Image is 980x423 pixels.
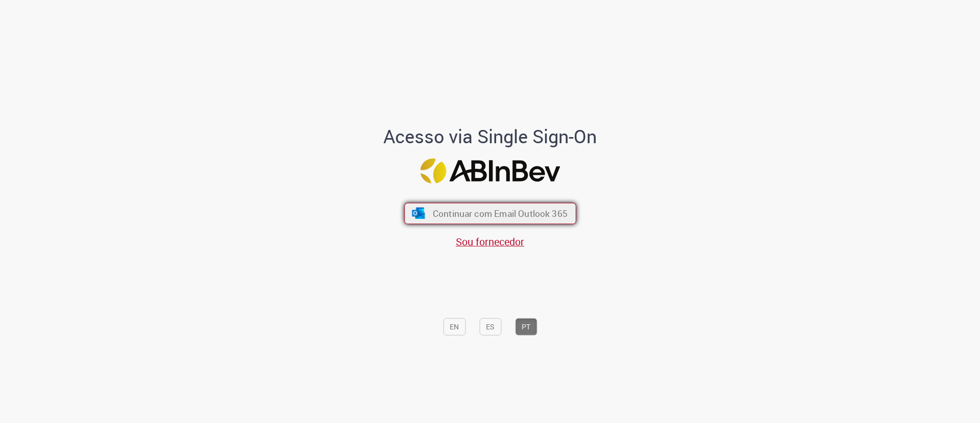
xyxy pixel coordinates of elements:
img: Logo ABInBev [420,159,560,184]
button: ícone Azure/Microsoft 360 Continuar com Email Outlook 365 [404,203,576,224]
img: ícone Azure/Microsoft 360 [411,208,426,219]
a: Sou fornecedor [456,235,524,249]
h1: Acesso via Single Sign-On [349,126,632,147]
button: PT [515,318,537,336]
button: ES [479,318,501,336]
button: EN [443,318,465,336]
span: Continuar com Email Outlook 365 [432,208,567,219]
